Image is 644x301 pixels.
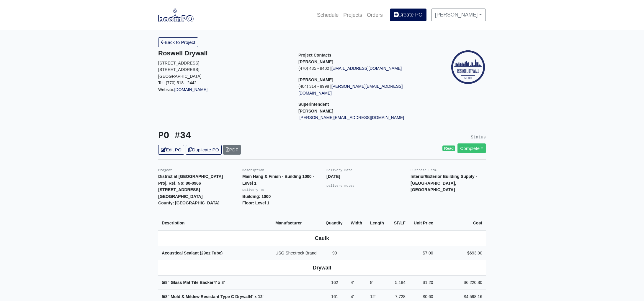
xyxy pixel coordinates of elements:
[158,37,198,47] a: Back to Project
[158,60,290,67] p: [STREET_ADDRESS]
[223,145,241,155] a: PDF
[158,49,290,93] div: Website:
[158,130,318,141] h3: PO #34
[390,9,426,21] a: Create PO
[331,66,402,71] a: [EMAIL_ADDRESS][DOMAIN_NAME]
[242,188,264,192] small: Delivery To
[158,8,194,22] img: boomPO
[158,49,290,57] h5: Roswell Drywall
[409,246,437,260] td: $7.00
[158,187,200,192] strong: [STREET_ADDRESS]
[174,87,208,92] a: [DOMAIN_NAME]
[298,84,403,95] a: [PERSON_NAME][EMAIL_ADDRESS][DOMAIN_NAME]
[437,276,486,290] td: $6,220.80
[158,73,290,80] p: [GEOGRAPHIC_DATA]
[298,114,430,121] p: |
[242,194,271,199] strong: Building: 1000
[158,194,202,199] strong: [GEOGRAPHIC_DATA]
[300,115,404,120] a: [PERSON_NAME][EMAIL_ADDRESS][DOMAIN_NAME]
[326,184,354,188] small: Delivery Notes
[315,9,341,21] a: Schedule
[250,294,253,299] span: 4'
[298,59,333,64] strong: [PERSON_NAME]
[186,145,222,155] a: Duplicate PO
[272,246,322,260] td: USG Sheetrock Brand
[298,109,333,113] strong: [PERSON_NAME]
[437,216,486,230] th: Cost
[370,280,373,285] span: 8'
[218,280,220,285] span: x
[162,294,264,299] strong: 5/8" Mold & Mildew Resistant Type C Drywall
[242,168,264,172] small: Description
[351,294,354,299] span: 4'
[298,77,333,82] strong: [PERSON_NAME]
[298,53,331,57] span: Project Contacts
[409,276,437,290] td: $1.20
[471,135,486,140] small: Status
[457,143,486,153] a: Complete
[437,246,486,260] td: $693.00
[242,174,314,186] strong: Main Hang & Finish - Building 1000 - Level 1
[322,216,347,230] th: Quantity
[388,216,409,230] th: SF/LF
[258,294,264,299] span: 12'
[411,173,486,193] p: Interior/Exterior Building Supply - [GEOGRAPHIC_DATA], [GEOGRAPHIC_DATA]
[409,216,437,230] th: Unit Price
[322,246,347,260] td: 99
[326,168,352,172] small: Delivery Date
[431,9,486,21] a: [PERSON_NAME]
[388,276,409,290] td: 5,184
[370,294,375,299] span: 12'
[158,174,223,179] strong: District at [GEOGRAPHIC_DATA]
[162,280,225,285] strong: 5/8" Glass Mat Tile Backer
[158,66,290,73] p: [STREET_ADDRESS]
[158,201,220,205] strong: County: [GEOGRAPHIC_DATA]
[411,168,437,172] small: Purchase From
[272,216,322,230] th: Manufacturer
[221,280,225,285] span: 8'
[341,9,365,21] a: Projects
[298,83,430,96] p: (404) 314 - 8998 |
[298,65,430,72] p: (470) 435 - 9402 |
[351,280,354,285] span: 4'
[213,280,217,285] span: 4'
[313,265,331,271] b: Drywall
[158,145,184,155] a: Edit PO
[254,294,257,299] span: x
[347,216,367,230] th: Width
[158,168,172,172] small: Project
[242,201,269,205] strong: Floor: Level 1
[367,216,388,230] th: Length
[322,276,347,290] td: 162
[365,9,385,21] a: Orders
[298,102,329,107] span: Superintendent
[162,251,223,255] strong: Acoustical Sealant (29oz Tube)
[158,181,201,186] strong: Proj. Ref. No: 80-0966
[158,80,290,86] p: Tel: (770) 518 - 2442
[326,174,340,179] strong: [DATE]
[158,216,272,230] th: Description
[442,145,455,151] span: Read
[315,235,329,241] b: Caulk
